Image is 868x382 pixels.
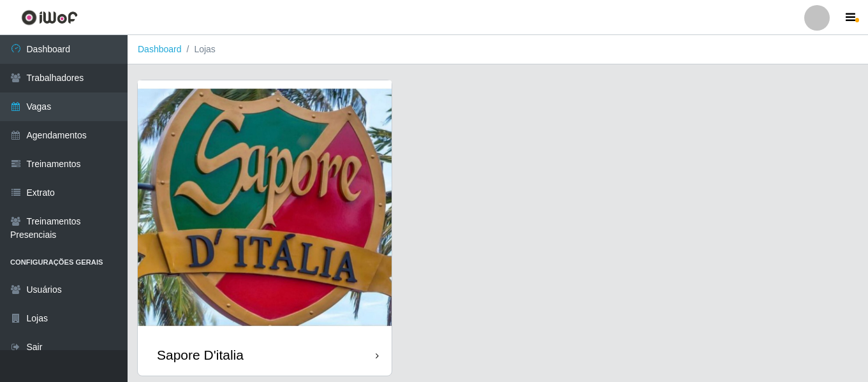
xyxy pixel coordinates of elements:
a: Sapore D'italia [138,80,392,376]
li: Lojas [182,43,216,56]
nav: breadcrumb [128,35,868,64]
img: CoreUI Logo [21,10,78,26]
a: Dashboard [138,44,182,54]
div: Sapore D'italia [157,347,244,363]
img: cardImg [138,80,392,334]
